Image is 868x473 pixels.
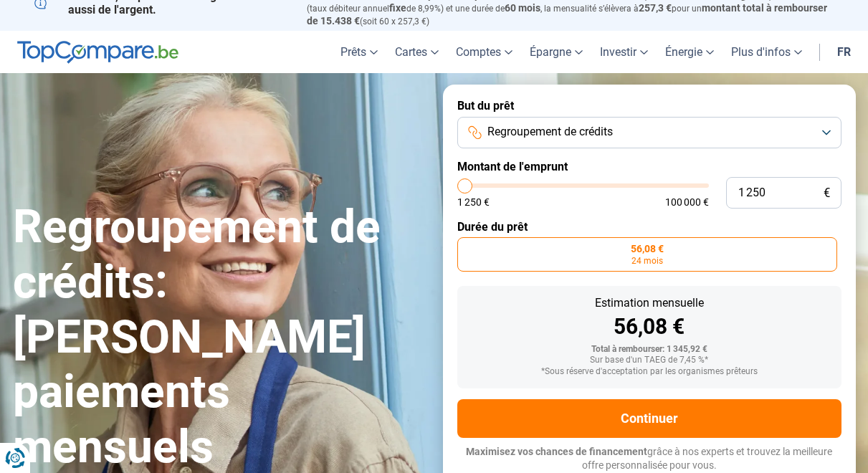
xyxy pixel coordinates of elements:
span: fixe [389,2,406,14]
span: 1 250 € [457,197,490,207]
button: Continuer [457,399,841,438]
a: Investir [591,31,657,73]
div: *Sous réserve d'acceptation par les organismes prêteurs [469,367,830,377]
span: 56,08 € [631,244,664,254]
label: Montant de l'emprunt [457,160,841,173]
label: Durée du prêt [457,220,841,234]
a: Prêts [332,31,386,73]
label: But du prêt [457,99,841,113]
span: 60 mois [505,2,540,14]
a: Énergie [657,31,722,73]
span: Maximisez vos chances de financement [466,446,647,457]
img: TopCompare [17,41,178,64]
div: Estimation mensuelle [469,297,830,309]
a: Cartes [386,31,447,73]
span: 257,3 € [639,2,672,14]
a: Plus d'infos [722,31,811,73]
span: € [824,187,830,199]
a: Épargne [521,31,591,73]
div: Total à rembourser: 1 345,92 € [469,345,830,355]
span: 24 mois [631,257,663,265]
span: 100 000 € [665,197,709,207]
p: grâce à nos experts et trouvez la meilleure offre personnalisée pour vous. [457,445,841,473]
a: fr [829,31,859,73]
a: Comptes [447,31,521,73]
div: 56,08 € [469,316,830,338]
span: Regroupement de crédits [487,124,613,140]
span: montant total à rembourser de 15.438 € [307,2,827,27]
button: Regroupement de crédits [457,117,841,148]
div: Sur base d'un TAEG de 7,45 %* [469,355,830,365]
